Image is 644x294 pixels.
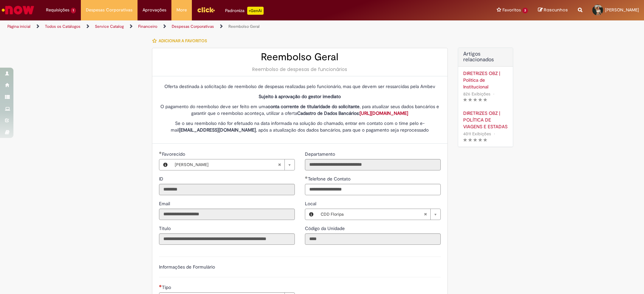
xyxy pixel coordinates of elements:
[159,52,441,63] h2: Reembolso Geral
[159,233,295,245] input: Título
[225,7,264,15] div: Padroniza
[321,209,424,220] span: CDD Floripa
[159,83,441,90] p: Oferta destinada à solicitação de reembolso de despesas realizadas pelo funcionário, mas que deve...
[159,209,295,220] input: Email
[5,20,424,33] ul: Trilhas de página
[159,225,172,232] label: Somente leitura - Título
[297,110,408,116] strong: Cadastro de Dados Bancários:
[159,66,441,73] div: Reembolso de despesas de funcionários
[159,264,215,270] label: Informações de Formulário
[492,89,496,98] span: •
[317,209,440,220] a: CDD FloripaLimpar campo Local
[152,34,211,48] button: Adicionar a Favoritos
[463,70,508,90] a: DIRETRIZES OBZ | Política de Institucional
[305,176,308,179] span: Obrigatório Preenchido
[179,127,256,133] strong: [EMAIL_ADDRESS][DOMAIN_NAME]
[305,225,346,232] label: Somente leitura - Código da Unidade
[538,7,568,13] a: Rascunhos
[308,176,352,182] span: Telefone de Contato
[305,201,318,207] span: Local
[360,110,408,116] a: [URL][DOMAIN_NAME]
[305,151,336,157] label: Somente leitura - Departamento
[71,8,76,13] span: 1
[274,159,284,170] abbr: Limpar campo Favorecido
[305,151,336,157] span: Somente leitura - Departamento
[175,159,278,170] span: [PERSON_NAME]
[159,285,162,287] span: Necessários
[159,225,172,231] span: Somente leitura - Título
[228,24,260,29] a: Reembolso Geral
[86,7,132,13] span: Despesas Corporativas
[1,3,35,17] img: ServiceNow
[259,93,341,99] strong: Sujeito à aprovação do gestor imediato
[305,209,317,220] button: Local, Visualizar este registro CDD Floripa
[544,7,568,13] span: Rascunhos
[159,159,171,170] button: Favorecido, Visualizar este registro Julia Cortes De Andrade
[159,38,207,44] span: Adicionar a Favoritos
[162,151,186,157] span: Necessários - Favorecido
[46,7,69,13] span: Requisições
[171,159,294,170] a: [PERSON_NAME]Limpar campo Favorecido
[162,284,172,290] span: Tipo
[305,184,441,195] input: Telefone de Contato
[95,24,124,29] a: Service Catalog
[138,24,157,29] a: Financeiro
[305,225,346,231] span: Somente leitura - Código da Unidade
[7,24,31,29] a: Página inicial
[159,120,441,133] p: Se o seu reembolso não for efetuado na data informada na solução do chamado, entrar em contato co...
[45,24,80,29] a: Todos os Catálogos
[159,200,171,207] label: Somente leitura - Email
[197,5,215,15] img: click_logo_yellow_360x200.png
[305,159,441,170] input: Departamento
[463,110,508,130] a: DIRETRIZES OBZ | POLÍTICA DE VIAGENS E ESTADAS
[522,8,528,13] span: 3
[159,103,441,117] p: O pagamento do reembolso deve ser feito em uma , para atualizar seus dados bancários e garantir q...
[502,7,521,13] span: Favoritos
[159,176,165,182] span: Somente leitura - ID
[268,103,360,109] strong: conta corrente de titularidade do solicitante
[176,7,187,13] span: More
[305,233,441,245] input: Código da Unidade
[605,7,639,13] span: [PERSON_NAME]
[247,7,264,15] p: +GenAi
[159,175,165,182] label: Somente leitura - ID
[143,7,166,13] span: Aprovações
[159,151,162,154] span: Obrigatório Preenchido
[172,24,214,29] a: Despesas Corporativas
[159,184,295,195] input: ID
[463,131,491,137] span: 4011 Exibições
[463,91,490,97] span: 826 Exibições
[492,129,496,138] span: •
[420,209,430,220] abbr: Limpar campo Local
[463,51,508,63] h3: Artigos relacionados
